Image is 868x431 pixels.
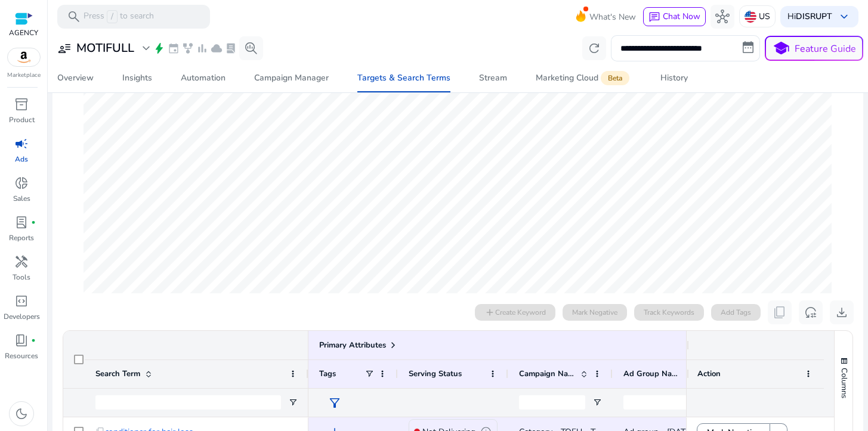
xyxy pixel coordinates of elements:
[13,272,30,283] p: Tools
[837,10,851,24] span: keyboard_arrow_down
[715,10,730,24] span: hub
[796,11,832,22] b: DISRUPT
[409,368,462,379] span: Serving Status
[14,294,29,308] span: code_blocks
[181,74,226,82] div: Automation
[288,398,298,407] button: Open Filter Menu
[244,41,258,55] span: search_insights
[14,137,29,151] span: campaign
[168,42,180,54] span: event
[759,6,770,27] p: US
[830,300,854,324] button: download
[122,74,152,82] div: Insights
[95,368,140,379] span: Search Term
[519,368,576,379] span: Campaign Name
[31,338,36,343] span: fiber_manual_record
[582,36,606,60] button: refresh
[536,73,632,83] div: Marketing Cloud
[773,40,790,57] span: school
[787,13,832,21] p: Hi
[225,42,237,54] span: lab_profile
[239,36,263,60] button: search_insights
[479,74,507,82] div: Stream
[799,300,823,324] button: reset_settings
[745,11,756,23] img: us.svg
[107,10,118,23] span: /
[7,71,41,80] p: Marketplace
[601,71,629,85] span: Beta
[95,395,281,410] input: Search Term Filter Input
[9,114,35,125] p: Product
[839,368,850,398] span: Columns
[4,311,40,322] p: Developers
[31,220,36,225] span: fiber_manual_record
[623,395,690,410] input: Ad Group Name Filter Input
[660,74,688,82] div: History
[795,42,856,56] p: Feature Guide
[663,11,700,22] span: Chat Now
[835,305,849,320] span: download
[697,368,721,379] span: Action
[153,42,165,54] span: bolt
[643,7,706,26] button: chatChat Now
[57,74,94,82] div: Overview
[254,74,329,82] div: Campaign Manager
[57,41,72,55] span: user_attributes
[14,407,29,421] span: dark_mode
[15,154,28,165] p: Ads
[84,10,154,23] p: Press to search
[211,42,223,54] span: cloud
[14,97,29,111] span: inventory_2
[196,42,208,54] span: bar_chart
[319,340,386,351] span: Primary Attributes
[623,368,680,379] span: Ad Group Name
[804,305,818,320] span: reset_settings
[587,41,601,55] span: refresh
[711,5,734,29] button: hub
[357,74,450,82] div: Targets & Search Terms
[765,36,863,61] button: schoolFeature Guide
[589,7,636,27] span: What's New
[328,396,342,410] span: filter_alt
[76,41,134,55] h3: MOTIFULL
[9,232,34,243] p: Reports
[592,398,602,407] button: Open Filter Menu
[14,255,29,269] span: handyman
[139,41,153,55] span: expand_more
[319,368,336,379] span: Tags
[13,193,30,204] p: Sales
[14,333,29,348] span: book_4
[182,42,194,54] span: family_history
[67,10,81,24] span: search
[14,176,29,190] span: donut_small
[5,351,38,361] p: Resources
[14,215,29,230] span: lab_profile
[9,27,38,38] p: AGENCY
[519,395,585,410] input: Campaign Name Filter Input
[8,48,40,66] img: amazon.svg
[648,11,660,23] span: chat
